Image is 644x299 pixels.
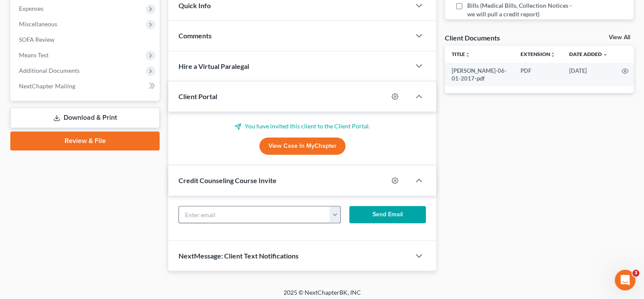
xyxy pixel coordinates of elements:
[445,63,514,87] td: [PERSON_NAME]-06-01-2017-pdf
[550,52,555,57] i: unfold_more
[562,63,615,87] td: [DATE]
[467,1,579,19] span: Bills (Medical Bills, Collection Notices - we will pull a credit report)
[19,20,57,28] span: Miscellaneous
[445,33,500,42] div: Client Documents
[179,176,277,184] span: Credit Counseling Course Invite
[179,122,426,131] p: You have invited this client to the Client Portal.
[452,51,470,57] a: Titleunfold_more
[465,52,470,57] i: unfold_more
[19,51,49,59] span: Means Test
[569,51,608,57] a: Date Added expand_more
[179,206,330,223] input: Enter email
[19,82,75,90] span: NextChapter Mailing
[12,78,160,94] a: NextChapter Mailing
[349,206,426,223] button: Send Email
[632,270,639,277] span: 3
[10,108,160,128] a: Download & Print
[615,270,635,290] iframe: Intercom live chat
[259,137,345,155] a: View Case in MyChapter
[19,5,43,12] span: Expenses
[19,36,55,43] span: SOFA Review
[521,51,555,57] a: Extensionunfold_more
[10,131,160,150] a: Review & File
[19,67,80,74] span: Additional Documents
[609,34,630,40] a: View All
[179,252,299,260] span: NextMessage: Client Text Notifications
[179,31,212,40] span: Comments
[179,62,249,70] span: Hire a Virtual Paralegal
[514,63,562,87] td: PDF
[12,32,160,47] a: SOFA Review
[603,52,608,57] i: expand_more
[179,92,217,100] span: Client Portal
[179,1,211,9] span: Quick Info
